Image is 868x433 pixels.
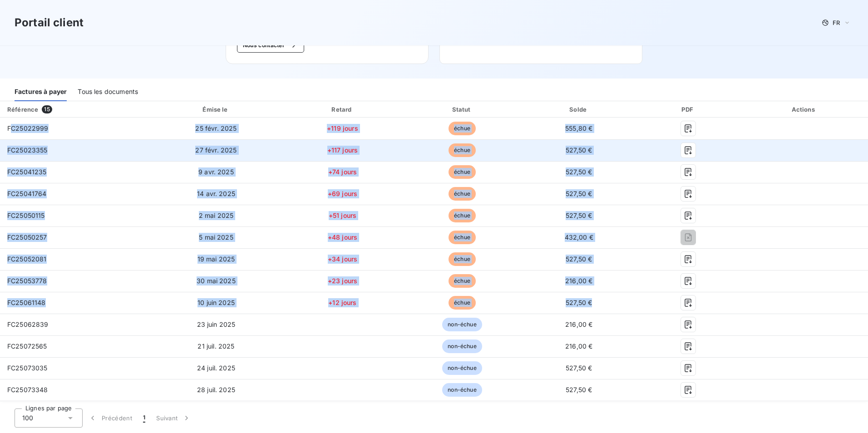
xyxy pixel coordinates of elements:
span: FR [833,19,840,26]
span: +117 jours [327,146,358,154]
span: non-échue [442,340,482,353]
div: Retard [284,105,401,114]
span: 527,50 € [566,212,592,219]
span: 216,00 € [565,342,592,350]
span: 5 mai 2025 [199,233,233,241]
span: 23 juin 2025 [197,320,236,328]
div: Référence [7,106,38,113]
span: +74 jours [328,168,357,176]
span: FC25041235 [7,168,47,176]
span: non-échue [442,383,482,397]
span: échue [449,122,476,135]
span: échue [449,296,476,310]
span: +69 jours [328,190,357,197]
span: 100 [22,413,33,423]
span: échue [449,274,476,288]
span: +23 jours [328,277,357,285]
span: FC25053778 [7,277,47,285]
button: 1 [138,408,151,428]
span: FC25052081 [7,255,47,263]
div: Tous les documents [78,82,138,101]
span: 21 juil. 2025 [197,342,234,350]
span: 216,00 € [565,277,592,285]
span: échue [449,143,476,157]
span: 555,80 € [565,124,592,132]
span: 527,50 € [566,364,592,372]
span: FC25050257 [7,233,47,241]
span: 15 [42,105,52,113]
span: 527,50 € [566,190,592,197]
span: non-échue [442,318,482,331]
span: 24 juil. 2025 [197,364,235,372]
span: échue [449,252,476,266]
span: FC25061148 [7,299,46,306]
span: 27 févr. 2025 [195,146,237,154]
div: Actions [742,105,866,114]
span: FC25050115 [7,212,45,219]
button: Précédent [83,408,138,428]
span: échue [449,187,476,201]
span: +48 jours [328,233,357,241]
span: 527,50 € [566,168,592,176]
span: échue [449,209,476,222]
span: échue [449,231,476,244]
span: 9 avr. 2025 [198,168,234,176]
span: 10 juin 2025 [197,299,235,306]
span: 527,50 € [566,146,592,154]
span: 14 avr. 2025 [197,190,235,197]
div: PDF [638,105,738,114]
span: +12 jours [328,299,356,306]
span: 28 juil. 2025 [197,386,235,394]
span: 527,50 € [566,255,592,263]
span: échue [449,165,476,179]
span: +34 jours [328,255,357,263]
span: 432,00 € [565,233,593,241]
button: Nous contacter [237,38,304,53]
span: 1 [143,413,145,423]
span: 527,50 € [566,299,592,306]
span: +119 jours [327,124,358,132]
div: Factures à payer [15,82,67,101]
span: 19 mai 2025 [197,255,235,263]
span: FC25023355 [7,146,48,154]
span: non-échue [442,361,482,375]
h3: Portail client [15,15,84,31]
span: 25 févr. 2025 [195,124,237,132]
span: FC25022999 [7,124,49,132]
div: Solde [523,105,635,114]
button: Suivant [151,408,197,428]
span: FC25073348 [7,386,48,394]
span: 527,50 € [566,386,592,394]
span: +51 jours [329,212,356,219]
span: FC25062839 [7,320,49,328]
span: FC25073035 [7,364,48,372]
span: 2 mai 2025 [199,212,234,219]
div: Émise le [152,105,280,114]
span: FC25041764 [7,190,47,197]
span: 30 mai 2025 [197,277,236,285]
span: FC25072565 [7,342,47,350]
div: Statut [405,105,519,114]
span: 216,00 € [565,320,592,328]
